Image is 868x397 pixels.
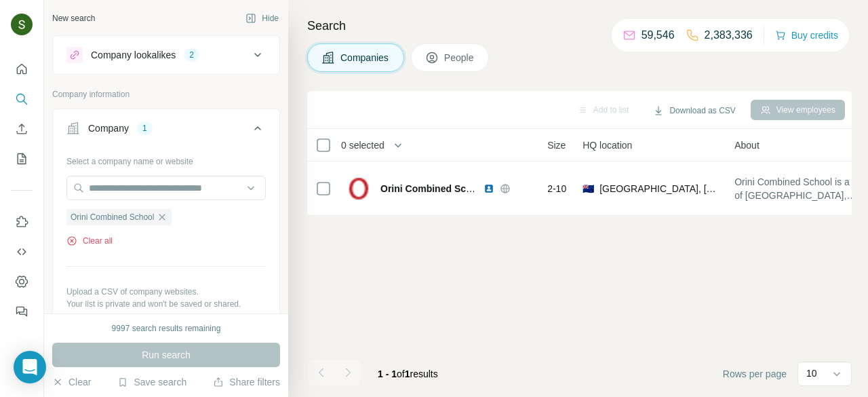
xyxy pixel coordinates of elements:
p: Upload a CSV of company websites. [66,286,266,298]
span: Rows per page [723,367,787,381]
p: 10 [806,366,817,380]
span: of [397,368,405,379]
span: About [734,138,759,152]
button: Company1 [53,112,279,150]
span: 🇳🇿 [583,182,594,195]
span: 1 - 1 [378,368,397,379]
button: Save search [117,375,186,389]
span: 2-10 [547,182,566,195]
span: Orini Combined School [380,183,486,194]
img: Avatar [11,14,33,35]
div: Open Intercom Messenger [14,351,46,383]
button: Hide [236,8,288,29]
p: 59,546 [642,27,675,43]
span: 0 selected [341,138,384,152]
button: Search [11,87,33,111]
p: Your list is private and won't be saved or shared. [66,298,266,310]
div: 9997 search results remaining [112,322,221,335]
img: LinkedIn logo [484,183,494,194]
div: Company lookalikes [91,48,176,62]
button: Use Surfe on LinkedIn [11,210,33,234]
div: New search [52,12,95,24]
span: People [444,51,475,64]
span: [GEOGRAPHIC_DATA], [GEOGRAPHIC_DATA] [599,182,718,195]
p: 2,383,336 [705,27,753,43]
button: Clear [52,375,91,389]
button: Download as CSV [644,100,745,121]
span: 1 [405,368,410,379]
span: Size [547,138,566,152]
button: Buy credits [775,26,838,45]
button: Company lookalikes2 [53,39,279,71]
button: Feedback [11,299,33,324]
div: Select a company name or website [66,150,266,168]
button: My lists [11,147,33,171]
button: Dashboard [11,269,33,294]
button: Enrich CSV [11,117,33,141]
p: Company information [52,88,280,100]
button: Use Surfe API [11,240,33,264]
span: HQ location [583,138,632,152]
button: Clear all [66,235,113,247]
h4: Search [307,16,852,35]
button: Quick start [11,57,33,81]
div: Company [88,121,129,135]
button: Share filters [213,375,280,389]
span: Orini Combined School [71,211,154,223]
span: Companies [340,51,390,64]
div: 2 [184,49,199,61]
span: results [378,368,438,379]
img: Logo of Orini Combined School [348,178,370,200]
div: 1 [137,122,153,134]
